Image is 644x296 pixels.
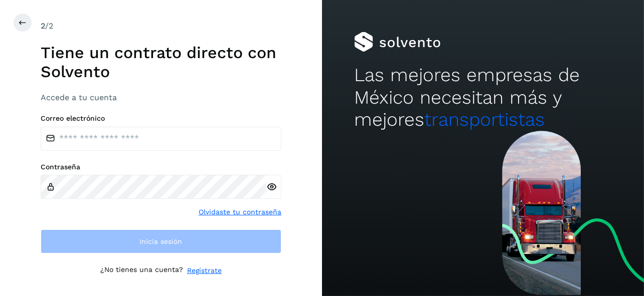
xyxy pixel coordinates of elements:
h1: Tiene un contrato directo con Solvento [41,43,281,82]
label: Contraseña [41,163,281,171]
h3: Accede a tu cuenta [41,93,281,102]
p: ¿No tienes una cuenta? [100,265,183,276]
span: Inicia sesión [140,238,183,245]
span: transportistas [424,109,545,130]
a: Regístrate [187,265,222,276]
button: Inicia sesión [41,229,281,253]
h2: Las mejores empresas de México necesitan más y mejores [354,64,612,131]
a: Olvidaste tu contraseña [199,207,281,217]
label: Correo electrónico [41,114,281,123]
